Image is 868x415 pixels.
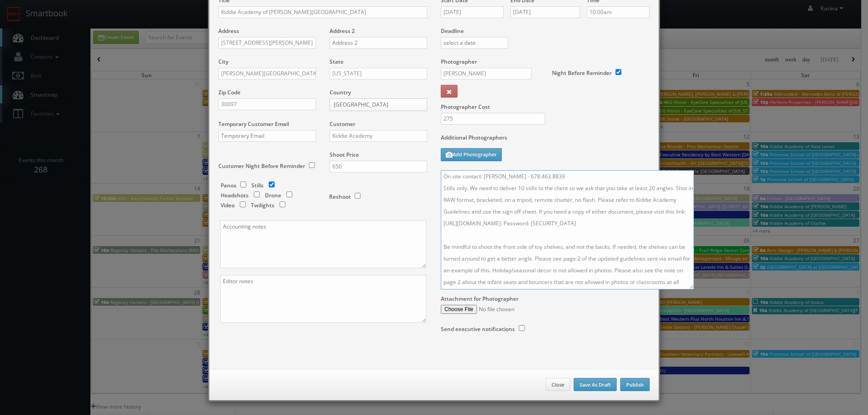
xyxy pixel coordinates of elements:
[330,68,427,79] input: Select a state
[218,37,316,49] input: Address
[330,151,359,159] label: Shoot Price
[441,113,545,125] input: Photographer Cost
[330,37,427,49] input: Address 2
[330,89,351,96] label: Country
[441,58,477,65] label: Photographer
[221,182,236,189] label: Panos
[221,201,235,209] label: Video
[251,182,264,189] label: Stills
[441,148,502,161] button: Add Photographer
[221,191,249,199] label: Headshots
[441,68,532,79] input: Select a photographer
[330,27,355,35] label: Address 2
[546,378,570,392] button: Close
[330,130,427,142] input: Select a customer
[218,162,305,170] label: Customer Night Before Reminder
[218,89,241,96] label: Zip Code
[218,130,316,142] input: Temporary Email
[334,99,415,111] span: [GEOGRAPHIC_DATA]
[218,6,427,18] input: Title
[441,37,508,49] input: select a date
[434,27,656,35] label: Deadline
[218,120,289,128] label: Temporary Customer Email
[218,58,228,65] label: City
[441,134,650,146] label: Additional Photographers
[265,191,281,199] label: Drone
[441,295,519,303] label: Attachment for Photographer
[251,201,274,209] label: Twilights
[574,378,617,392] button: Save As Draft
[441,325,515,333] label: Send executive notifications
[330,161,427,173] input: Shoot Price
[218,98,316,110] input: Zip Code
[330,58,344,65] label: State
[330,98,427,111] a: [GEOGRAPHIC_DATA]
[552,69,612,77] label: Night Before Reminder
[329,193,351,201] label: Reshoot
[441,6,504,18] input: select a date
[218,68,316,79] input: City
[434,103,656,111] label: Photographer Cost
[218,27,239,35] label: Address
[330,120,355,128] label: Customer
[620,378,650,392] button: Publish
[510,6,580,18] input: select an end date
